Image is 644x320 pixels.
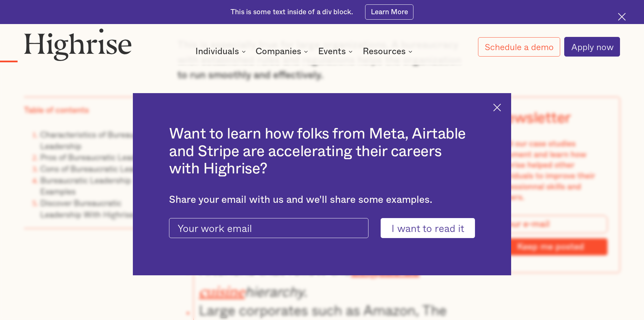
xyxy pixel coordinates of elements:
input: I want to read it [381,218,475,238]
div: Resources [363,47,406,56]
img: Highrise logo [24,28,132,61]
img: Cross icon [493,104,501,111]
input: Your work email [169,218,368,238]
div: Individuals [195,47,239,56]
img: Cross icon [618,13,626,21]
div: This is some text inside of a div block. [231,7,353,17]
div: Events [318,47,355,56]
div: Share your email with us and we'll share some examples. [169,194,475,206]
form: current-ascender-blog-article-modal-form [169,218,475,238]
a: Apply now [564,37,620,57]
div: Events [318,47,346,56]
a: Learn More [365,4,413,20]
div: Resources [363,47,414,56]
h2: Want to learn how folks from Meta, Airtable and Stripe are accelerating their careers with Highrise? [169,125,475,178]
div: Individuals [195,47,248,56]
div: Companies [256,47,301,56]
div: Companies [256,47,310,56]
a: Schedule a demo [478,37,560,57]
